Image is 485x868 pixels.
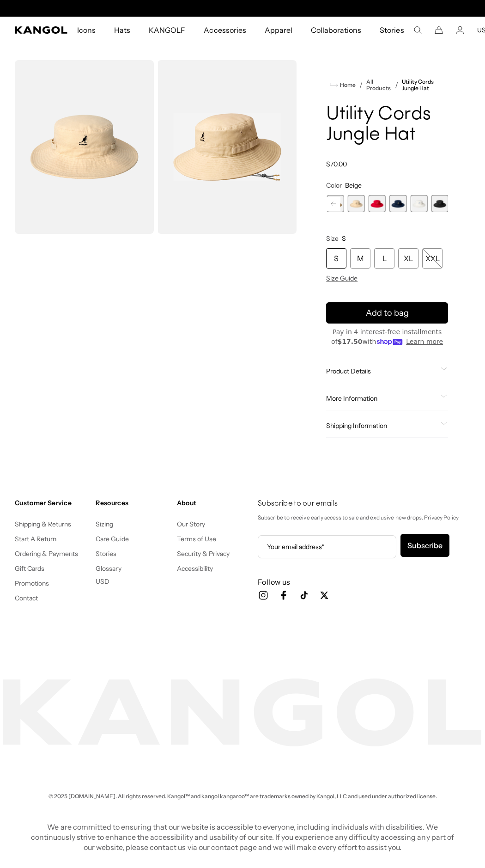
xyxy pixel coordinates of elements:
[398,248,418,269] div: XL
[139,17,194,43] a: KANGOLF
[96,499,169,507] h4: Resources
[366,307,409,319] span: Add to bag
[402,79,448,92] a: Utility Cords Jungle Hat
[96,577,109,586] button: USD
[265,17,292,43] span: Apparel
[149,17,185,43] span: KANGOLF
[204,17,246,43] span: Accessories
[342,234,346,243] span: S
[311,17,361,43] span: Collaborations
[255,17,302,43] a: Apparel
[147,5,338,12] slideshow-component: Announcement bar
[338,82,356,88] span: Home
[456,26,464,34] a: Account
[356,79,363,91] li: /
[326,302,448,324] button: Add to bag
[380,17,404,43] span: Stories
[400,534,449,557] button: Subscribe
[177,520,205,528] a: Our Story
[177,499,250,507] h4: About
[348,195,365,212] label: Beige
[350,248,370,269] div: M
[68,17,105,43] a: Icons
[258,577,470,587] h3: Follow us
[326,367,437,375] span: Product Details
[15,499,88,507] h4: Customer Service
[96,535,128,543] a: Care Guide
[422,248,443,269] div: XXL
[15,520,72,528] a: Shipping & Returns
[15,60,297,234] product-gallery: Gallery Viewer
[302,17,370,43] a: Collaborations
[15,535,56,543] a: Start A Return
[410,195,427,212] div: 6 of 7
[326,181,342,189] span: Color
[431,195,449,212] div: 7 of 7
[15,26,68,34] a: Kangol
[348,195,365,212] div: 3 of 7
[77,17,96,43] span: Icons
[410,195,427,212] label: Off White
[326,104,448,145] h1: Utility Cords Jungle Hat
[435,26,443,34] button: Cart
[326,422,437,430] span: Shipping Information
[177,564,213,573] a: Accessibility
[391,79,398,91] li: /
[105,17,139,43] a: Hats
[158,60,297,234] img: color-beige
[15,564,44,573] a: Gift Cards
[15,594,38,602] a: Contact
[326,160,347,168] span: $70.00
[177,550,230,558] a: Security & Privacy
[413,26,422,34] summary: Search here
[431,195,449,212] label: Coal
[370,17,413,43] a: Stories
[15,550,79,558] a: Ordering & Payments
[369,195,386,212] div: 4 of 7
[345,181,362,189] span: Beige
[96,564,121,573] a: Glossary
[327,195,344,212] label: Tan
[330,81,356,89] a: Home
[369,195,386,212] label: Red
[326,394,437,403] span: More Information
[147,5,338,12] div: Announcement
[177,535,216,543] a: Terms of Use
[326,248,346,269] div: S
[374,248,394,269] div: L
[389,195,406,212] label: Navy
[114,17,130,43] span: Hats
[326,79,448,92] nav: breadcrumbs
[28,822,457,852] p: We are committed to ensuring that our website is accessible to everyone, including individuals wi...
[326,234,339,243] span: Size
[258,513,470,523] p: Subscribe to receive early access to sale and exclusive new drops. Privacy Policy
[15,60,154,234] img: color-beige
[366,79,391,92] a: All Products
[258,499,470,509] h4: Subscribe to our emails
[194,17,255,43] a: Accessories
[326,274,358,282] span: Size Guide
[147,5,338,12] div: 1 of 2
[96,550,116,558] a: Stories
[96,520,113,528] a: Sizing
[389,195,406,212] div: 5 of 7
[15,579,49,587] a: Promotions
[327,195,344,212] div: 2 of 7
